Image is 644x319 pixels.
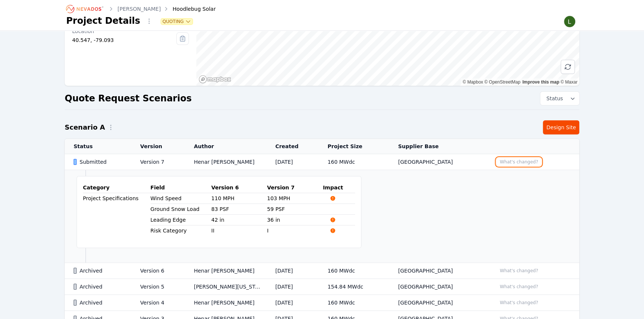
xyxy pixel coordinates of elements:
[83,182,151,193] th: Category
[319,263,389,279] td: 160 MWdc
[543,120,579,134] a: Design Site
[211,225,267,236] td: II
[66,15,140,27] h1: Project Details
[211,182,267,193] th: Version 6
[496,299,541,307] button: What's changed?
[319,279,389,295] td: 154.84 MWdc
[323,228,343,234] span: Impacts Structural Calculations
[484,79,521,85] a: OpenStreetMap
[267,182,323,193] th: Version 7
[151,225,212,236] td: Risk Category
[319,295,389,311] td: 160 MWdc
[65,139,131,154] th: Status
[74,299,128,306] div: Archived
[323,182,355,193] th: Impact
[65,154,579,170] tr: SubmittedVersion 7Henar [PERSON_NAME][DATE]160 MWdc[GEOGRAPHIC_DATA]What's changed?
[65,92,191,104] h2: Quote Request Scenarios
[564,16,576,27] img: Lamar Washington
[496,267,541,275] button: What's changed?
[543,95,563,102] span: Status
[496,283,541,291] button: What's changed?
[151,215,212,225] td: Leading Edge
[389,295,487,311] td: [GEOGRAPHIC_DATA]
[131,279,185,295] td: Version 5
[496,158,541,166] button: What's changed?
[65,263,579,279] tr: ArchivedVersion 6Henar [PERSON_NAME][DATE]160 MWdc[GEOGRAPHIC_DATA]What's changed?
[131,139,185,154] th: Version
[267,204,323,215] td: 59 PSF
[323,195,343,201] span: Impacts Structural Calculations
[266,295,319,311] td: [DATE]
[211,204,267,215] td: 83 PSF
[131,154,185,170] td: Version 7
[72,27,176,35] div: Location
[389,139,487,154] th: Supplier Base
[117,5,161,13] a: [PERSON_NAME]
[267,215,323,225] td: 36 in
[560,79,577,85] a: Maxar
[151,182,212,193] th: Field
[199,75,231,84] a: Mapbox homepage
[65,122,105,133] h2: Scenario A
[74,283,128,290] div: Archived
[266,154,319,170] td: [DATE]
[131,295,185,311] td: Version 4
[72,36,176,44] div: 40.547, -79.093
[463,79,483,85] a: Mapbox
[185,139,266,154] th: Author
[151,204,212,214] td: Ground Snow Load
[389,263,487,279] td: [GEOGRAPHIC_DATA]
[267,225,323,236] td: I
[540,92,579,105] button: Status
[185,154,266,170] td: Henar [PERSON_NAME]
[266,279,319,295] td: [DATE]
[389,154,487,170] td: [GEOGRAPHIC_DATA]
[185,263,266,279] td: Henar [PERSON_NAME]
[131,263,185,279] td: Version 6
[266,263,319,279] td: [DATE]
[83,193,151,236] td: Project Specifications
[162,5,216,13] div: Hoodlebug Solar
[151,193,212,204] td: Wind Speed
[389,279,487,295] td: [GEOGRAPHIC_DATA]
[319,154,389,170] td: 160 MWdc
[319,139,389,154] th: Project Size
[65,295,579,311] tr: ArchivedVersion 4Henar [PERSON_NAME][DATE]160 MWdc[GEOGRAPHIC_DATA]What's changed?
[323,217,343,223] span: Impacts Structural Calculations
[161,19,193,25] button: Quoting
[266,139,319,154] th: Created
[74,158,128,166] div: Submitted
[65,279,579,295] tr: ArchivedVersion 5[PERSON_NAME][US_STATE][DATE]154.84 MWdc[GEOGRAPHIC_DATA]What's changed?
[211,215,267,225] td: 42 in
[74,267,128,274] div: Archived
[211,193,267,204] td: 110 MPH
[185,279,266,295] td: [PERSON_NAME][US_STATE]
[66,3,216,15] nav: Breadcrumb
[522,79,559,85] a: Improve this map
[185,295,266,311] td: Henar [PERSON_NAME]
[267,193,323,204] td: 103 MPH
